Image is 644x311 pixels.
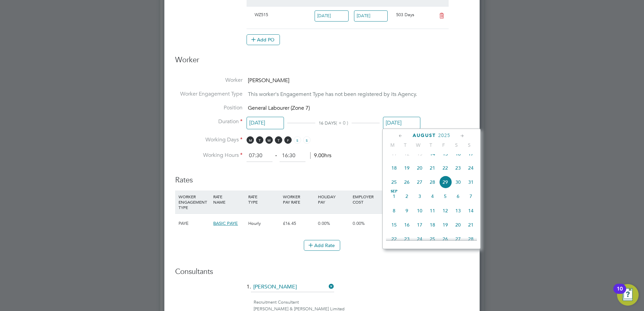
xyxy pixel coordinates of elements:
[175,55,469,70] h3: Worker
[281,191,316,208] div: WORKER PAY RATE
[247,150,272,162] input: 08:00
[284,136,292,144] span: F
[251,282,334,292] input: Search for...
[464,190,477,203] span: 7
[388,147,400,160] span: 11
[426,162,439,174] span: 21
[247,117,284,129] input: Select one
[400,190,413,203] span: 2
[617,284,639,306] button: Open Resource Center, 10 new notifications
[412,142,424,148] span: W
[426,147,439,160] span: 14
[413,176,426,188] span: 27
[319,120,336,126] span: 16 DAYS
[439,147,452,160] span: 15
[450,142,463,148] span: S
[248,105,310,111] span: General Labourer (Zone 7)
[315,10,349,22] input: Select one
[424,142,437,148] span: T
[247,136,254,144] span: M
[256,136,263,144] span: T
[439,162,452,174] span: 22
[413,190,426,203] span: 3
[439,176,452,188] span: 29
[294,136,301,144] span: S
[318,220,330,226] span: 0.00%
[452,204,464,217] span: 13
[464,162,477,174] span: 24
[336,120,348,126] span: ( + 0 )
[438,133,450,138] span: 2025
[464,147,477,160] span: 17
[175,169,469,185] h3: Rates
[316,191,351,208] div: HOLIDAY PAY
[439,218,452,231] span: 19
[247,34,280,45] button: Add PO
[400,218,413,231] span: 16
[452,162,464,174] span: 23
[303,136,311,144] span: S
[617,289,623,298] div: 10
[437,142,450,148] span: F
[383,117,420,129] input: Select one
[388,162,400,174] span: 18
[213,220,238,226] span: BASIC PAYE
[388,204,400,217] span: 8
[388,190,400,203] span: 1
[388,218,400,231] span: 15
[400,176,413,188] span: 26
[400,147,413,160] span: 12
[439,204,452,217] span: 12
[399,142,412,148] span: T
[248,77,289,84] span: [PERSON_NAME]
[177,191,212,213] div: WORKER ENGAGEMENT TYPE
[175,77,243,84] label: Worker
[175,152,243,159] label: Working Hours
[413,133,436,138] span: August
[275,136,282,144] span: T
[426,218,439,231] span: 18
[274,152,278,159] span: ‐
[386,142,399,148] span: M
[175,118,243,125] label: Duration
[452,218,464,231] span: 20
[265,136,273,144] span: W
[175,104,243,111] label: Position
[464,218,477,231] span: 21
[255,12,268,18] span: WZ515
[280,150,305,162] input: 17:00
[413,204,426,217] span: 10
[175,267,469,277] h3: Consultants
[452,233,464,245] span: 27
[310,152,331,159] span: 9.00hrs
[464,176,477,188] span: 31
[439,233,452,245] span: 26
[413,162,426,174] span: 20
[400,162,413,174] span: 19
[247,191,281,208] div: RATE TYPE
[353,220,365,226] span: 0.00%
[452,190,464,203] span: 6
[396,12,414,18] span: 503 Days
[388,190,400,193] span: Sep
[413,233,426,245] span: 24
[175,91,243,98] label: Worker Engagement Type
[426,204,439,217] span: 11
[247,214,281,233] div: Hourly
[281,214,316,233] div: £16.45
[175,282,469,299] li: 1.
[304,240,340,251] button: Add Rate
[426,190,439,203] span: 4
[388,233,400,245] span: 22
[212,191,246,208] div: RATE NAME
[463,142,476,148] span: S
[177,214,212,233] div: PAYE
[413,147,426,160] span: 13
[175,136,243,143] label: Working Days
[452,147,464,160] span: 16
[426,233,439,245] span: 25
[388,176,400,188] span: 25
[351,191,386,208] div: EMPLOYER COST
[400,204,413,217] span: 9
[248,91,417,98] span: This worker's Engagement Type has not been registered by its Agency.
